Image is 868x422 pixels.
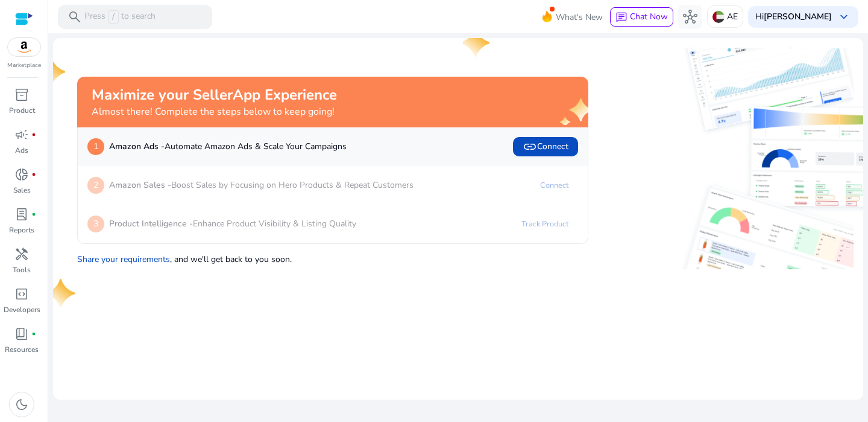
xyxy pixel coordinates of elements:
span: lab_profile [14,207,29,222]
span: inventory_2 [14,88,29,102]
span: fiber_manual_record [31,172,36,177]
span: hub [683,10,697,24]
p: Ads [15,145,28,156]
span: handyman [14,247,29,261]
span: / [108,10,119,24]
a: Track Product [512,214,578,234]
a: Connect [530,176,578,195]
span: fiber_manual_record [31,331,36,336]
p: Resources [5,344,39,355]
span: keyboard_arrow_down [837,10,851,24]
p: 2 [87,177,104,194]
span: chat [615,11,627,24]
p: Sales [13,185,31,196]
span: code_blocks [14,287,29,301]
span: donut_small [14,167,29,182]
p: Enhance Product Visibility & Listing Quality [109,217,356,230]
p: 1 [87,138,104,155]
span: search [68,10,82,24]
p: Reports [9,225,34,235]
b: Amazon Sales - [109,179,171,191]
span: book_4 [14,327,29,341]
p: Press to search [84,10,156,24]
span: fiber_manual_record [31,212,36,217]
p: AE [727,6,738,27]
img: one-star.svg [48,279,77,308]
p: Developers [4,304,40,315]
p: Automate Amazon Ads & Scale Your Campaigns [109,140,347,153]
span: dark_mode [14,397,29,412]
span: fiber_manual_record [31,132,36,137]
span: link [523,139,537,154]
p: 3 [87,216,104,232]
img: amazon.svg [8,38,40,56]
h2: Maximize your SellerApp Experience [92,86,337,104]
p: Boost Sales by Focusing on Hero Products & Repeat Customers [109,179,414,191]
b: Product Intelligence - [109,218,193,229]
p: Tools [13,264,31,275]
button: chatChat Now [610,7,673,27]
p: Hi [755,13,832,21]
p: , and we'll get back to you soon. [77,248,588,266]
button: linkConnect [513,137,578,156]
span: Connect [523,139,568,154]
b: Amazon Ads - [109,141,165,152]
img: ae.svg [712,11,725,23]
span: campaign [14,127,29,142]
p: Product [9,105,35,116]
img: one-star.svg [463,28,492,57]
button: hub [678,5,702,29]
span: Chat Now [630,11,668,22]
p: Marketplace [7,61,41,70]
span: What's New [556,7,603,28]
img: one-star.svg [39,57,68,86]
a: Share your requirements [77,254,170,265]
h4: Almost there! Complete the steps below to keep going! [92,106,337,118]
b: [PERSON_NAME] [764,11,832,22]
